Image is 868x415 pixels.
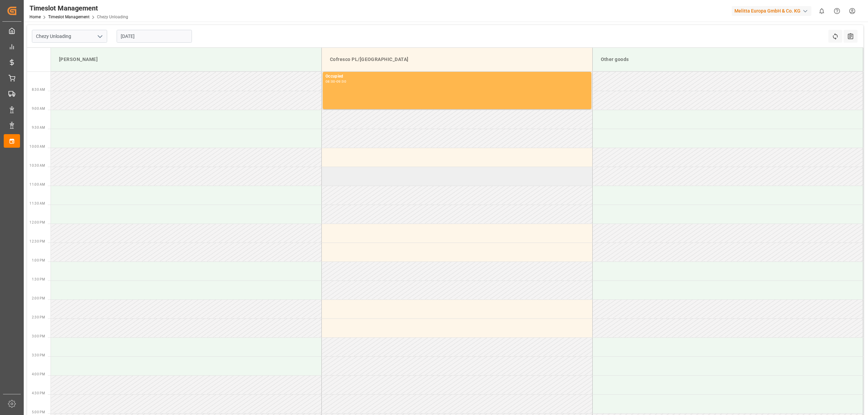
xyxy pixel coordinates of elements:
span: 4:30 PM [32,391,45,395]
span: 12:30 PM [29,240,45,243]
span: 3:00 PM [32,334,45,338]
span: 4:00 PM [32,372,45,376]
span: 2:00 PM [32,296,45,300]
input: DD-MM-YYYY [117,30,192,43]
span: 10:30 AM [29,164,45,167]
div: Occupied [325,73,589,80]
input: Type to search/select [32,30,107,43]
div: 08:00 [325,80,335,83]
span: 10:00 AM [29,145,45,148]
span: 9:00 AM [32,107,45,110]
div: Melitta Europa GmbH & Co. KG [732,6,811,16]
span: 3:30 PM [32,353,45,357]
span: 8:30 AM [32,88,45,91]
a: Timeslot Management [48,15,90,19]
span: 1:30 PM [32,277,45,281]
div: [PERSON_NAME] [56,53,316,66]
button: show 0 new notifications [814,3,829,19]
a: Home [29,15,41,19]
span: 1:00 PM [32,258,45,262]
span: 11:00 AM [29,183,45,186]
span: 5:00 PM [32,410,45,414]
button: open menu [95,31,105,42]
span: 9:30 AM [32,126,45,129]
div: Other goods [598,53,858,66]
div: Cofresco PL/[GEOGRAPHIC_DATA] [327,53,587,66]
span: 11:30 AM [29,202,45,205]
button: Help Center [829,3,845,19]
span: 2:30 PM [32,315,45,319]
span: 12:00 PM [29,221,45,224]
button: Melitta Europa GmbH & Co. KG [732,4,814,17]
div: - [335,80,336,83]
div: 09:00 [336,80,346,83]
div: Timeslot Management [29,3,128,13]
